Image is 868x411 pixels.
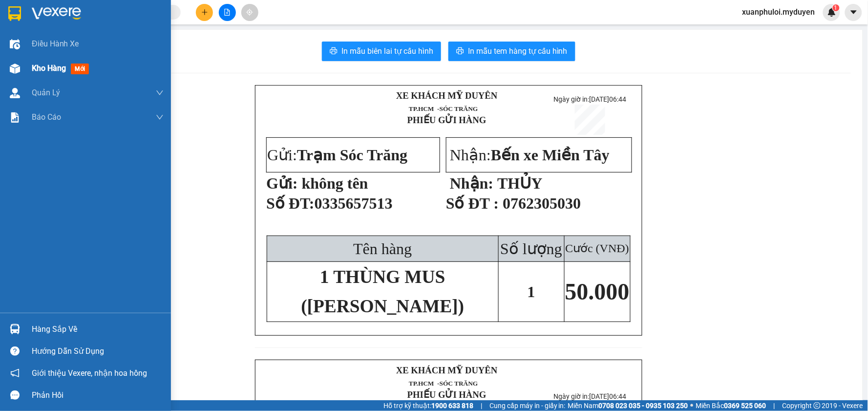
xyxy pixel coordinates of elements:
span: Cung cấp máy in - giấy in: [489,400,566,411]
span: 0335657513 [315,195,393,212]
span: Gửi: [10,61,106,96]
img: warehouse-icon [10,88,20,98]
div: Hướng dẫn sử dụng [32,344,164,359]
img: logo-vxr [8,6,21,21]
strong: 0369 525 060 [724,402,766,410]
strong: XE KHÁCH MỸ DUYÊN [396,365,498,375]
strong: 0708 023 035 - 0935 103 250 [599,402,688,410]
span: ⚪️ [691,404,694,408]
span: 1 [528,283,535,301]
span: aim [246,9,253,16]
span: In mẫu tem hàng tự cấu hình [468,45,568,57]
span: 0762305030 [503,195,581,212]
span: [DATE] [589,95,626,103]
span: Báo cáo [32,111,61,123]
button: file-add [219,4,236,21]
span: 50.000 [565,279,630,304]
span: Nhận: [450,146,610,164]
span: Tên hàng [353,240,412,258]
span: Điều hành xe [32,38,79,50]
span: In mẫu biên lai tự cấu hình [341,45,433,57]
span: Miền Bắc [696,400,766,411]
img: icon-new-feature [827,8,836,17]
span: notification [10,368,20,378]
span: 1 THÙNG MUS ([PERSON_NAME]) [301,267,464,316]
span: mới [71,64,89,74]
img: warehouse-icon [10,324,20,334]
span: THỦY [497,174,542,192]
span: Miền Nam [568,400,688,411]
span: Gửi: [267,146,407,164]
span: Trạm Sóc Trăng [297,146,407,164]
span: down [156,89,164,97]
span: TP.HCM -SÓC TRĂNG [409,380,478,387]
span: caret-down [849,8,858,17]
span: không tên [302,174,368,192]
strong: PHIẾU GỬI HÀNG [407,115,487,125]
span: file-add [224,9,231,16]
p: Ngày giờ in: [547,392,633,400]
span: 1 [834,4,838,11]
span: 06:44 [609,392,626,400]
img: warehouse-icon [10,39,20,49]
strong: Gửi: [266,174,297,192]
p: Ngày giờ in: [547,95,633,103]
sup: 1 [833,4,840,11]
span: copyright [814,402,821,409]
div: Phản hồi [32,388,164,403]
span: Quản Lý [32,87,60,99]
span: Hỗ trợ kỹ thuật: [383,400,473,411]
strong: PHIẾU GỬI HÀNG [98,34,177,44]
span: TP.HCM -SÓC TRĂNG [409,105,478,112]
span: printer [330,47,338,56]
span: Số lượng [500,240,562,258]
span: message [10,390,20,400]
strong: PHIẾU GỬI HÀNG [407,389,487,400]
span: Bến xe Miền Tây [491,146,610,164]
span: | [481,400,482,411]
strong: XE KHÁCH MỸ DUYÊN [87,9,189,20]
span: TP.HCM -SÓC TRĂNG [100,24,169,31]
span: plus [201,9,208,16]
strong: 1900 633 818 [431,402,473,410]
span: printer [456,47,464,56]
button: plus [196,4,213,21]
div: Hàng sắp về [32,322,164,337]
span: Số ĐT: [266,195,315,212]
button: aim [241,4,258,21]
button: printerIn mẫu biên lai tự cấu hình [322,42,441,61]
button: printerIn mẫu tem hàng tự cấu hình [448,42,575,61]
strong: Số ĐT : [446,195,499,212]
img: solution-icon [10,112,20,123]
span: Kho hàng [32,64,66,73]
span: Trạm Sóc Trăng [10,61,106,96]
span: Cước (VNĐ) [565,242,629,255]
span: 06:44 [609,95,626,103]
strong: XE KHÁCH MỸ DUYÊN [396,90,498,101]
span: xuanphuloi.myduyen [735,6,823,18]
img: warehouse-icon [10,64,20,74]
span: | [774,400,775,411]
span: [DATE] [589,392,626,400]
span: question-circle [10,346,20,356]
strong: Nhận: [450,174,493,192]
button: caret-down [845,4,862,21]
span: down [156,113,164,121]
span: Giới thiệu Vexere, nhận hoa hồng [32,367,147,379]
